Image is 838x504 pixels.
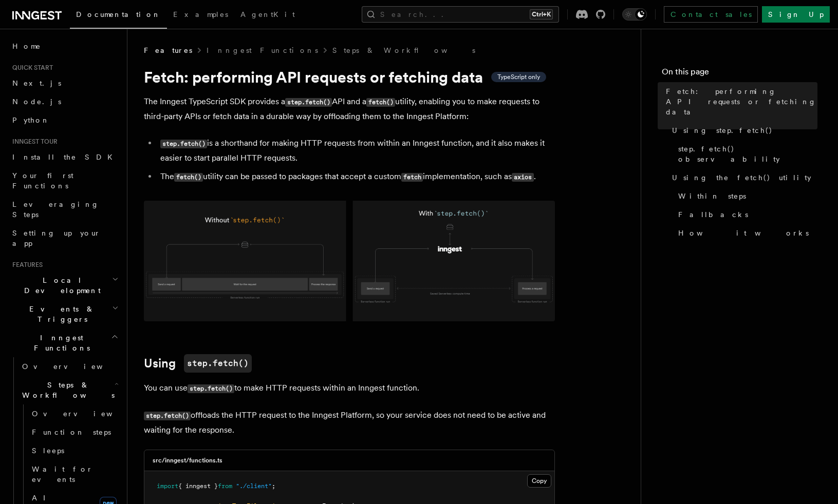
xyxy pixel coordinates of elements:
span: Node.js [12,98,61,106]
button: Search...Ctrl+K [362,6,559,23]
h1: Fetch: performing API requests or fetching data [144,68,555,86]
a: Home [8,37,121,55]
a: Setting up your app [8,224,121,253]
span: Using the fetch() utility [672,172,811,183]
span: Quick start [8,64,53,72]
code: step.fetch() [184,354,252,373]
a: Sleeps [28,441,121,460]
span: Home [12,41,41,51]
span: Features [8,261,43,269]
code: fetch() [174,173,203,182]
a: Within steps [674,187,817,205]
span: Sleeps [32,447,64,455]
a: Contact sales [664,6,758,23]
span: Install the SDK [12,153,119,161]
span: Features [144,45,192,55]
h3: src/inngest/functions.ts [153,456,222,464]
span: Within steps [678,191,746,201]
a: Next.js [8,74,121,92]
span: Setting up your app [12,229,101,247]
span: Your first Functions [12,171,73,190]
span: Inngest tour [8,138,58,146]
code: step.fetch() [188,384,234,393]
a: Node.js [8,92,121,111]
span: AgentKit [240,10,295,18]
h4: On this page [662,66,817,82]
button: Toggle dark mode [622,8,647,21]
a: Fetch: performing API requests or fetching data [662,82,817,121]
kbd: Ctrl+K [530,9,553,20]
span: Inngest Functions [8,333,111,353]
span: step.fetch() observability [678,144,817,164]
code: fetch [401,173,423,182]
a: Sign Up [762,6,830,23]
button: Inngest Functions [8,328,121,357]
span: Python [12,116,50,124]
li: is a shorthand for making HTTP requests from within an Inngest function, and it also makes it eas... [157,136,555,165]
li: The utility can be passed to packages that accept a custom implementation, such as . [157,169,555,184]
a: Overview [28,404,121,423]
span: Using step.fetch() [672,125,773,135]
a: Python [8,111,121,129]
button: Events & Triggers [8,300,121,328]
a: Leveraging Steps [8,195,121,224]
a: Usingstep.fetch() [144,354,252,373]
span: Events & Triggers [8,304,112,324]
p: offloads the HTTP request to the Inngest Platform, so your service does not need to be active and... [144,408,555,437]
span: Documentation [76,10,161,18]
a: How it works [674,224,817,242]
a: AgentKit [234,3,301,28]
span: from [218,482,232,490]
span: "./client" [236,482,272,490]
a: Documentation [70,3,167,29]
span: Local Development [8,275,112,296]
button: Local Development [8,271,121,300]
a: Wait for events [28,460,121,489]
a: Steps & Workflows [332,45,475,55]
span: Wait for events [32,465,93,483]
span: Overview [32,410,138,418]
a: Using the fetch() utility [668,168,817,187]
code: axios [512,173,533,182]
a: Examples [167,3,234,28]
a: Your first Functions [8,166,121,195]
span: How it works [678,228,809,238]
span: ; [272,482,275,490]
code: fetch() [366,98,395,107]
span: Next.js [12,79,61,87]
button: Steps & Workflows [18,376,121,404]
a: Inngest Functions [207,45,318,55]
code: step.fetch() [285,98,332,107]
p: You can use to make HTTP requests within an Inngest function. [144,381,555,396]
a: Overview [18,357,121,376]
a: Fallbacks [674,205,817,224]
p: The Inngest TypeScript SDK provides a API and a utility, enabling you to make requests to third-p... [144,94,555,124]
span: Examples [173,10,228,18]
a: Install the SDK [8,148,121,166]
span: import [157,482,178,490]
span: { inngest } [178,482,218,490]
span: Overview [22,362,128,371]
a: step.fetch() observability [674,140,817,168]
img: Using Fetch offloads the HTTP request to the Inngest Platform [144,201,555,321]
button: Copy [527,474,551,488]
a: Using step.fetch() [668,121,817,140]
code: step.fetch() [160,140,207,148]
span: Fallbacks [678,209,748,220]
a: Function steps [28,423,121,441]
span: Fetch: performing API requests or fetching data [666,86,817,117]
span: TypeScript only [497,73,540,81]
span: Leveraging Steps [12,200,99,219]
code: step.fetch() [144,412,191,420]
span: Steps & Workflows [18,380,115,400]
span: Function steps [32,428,111,436]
